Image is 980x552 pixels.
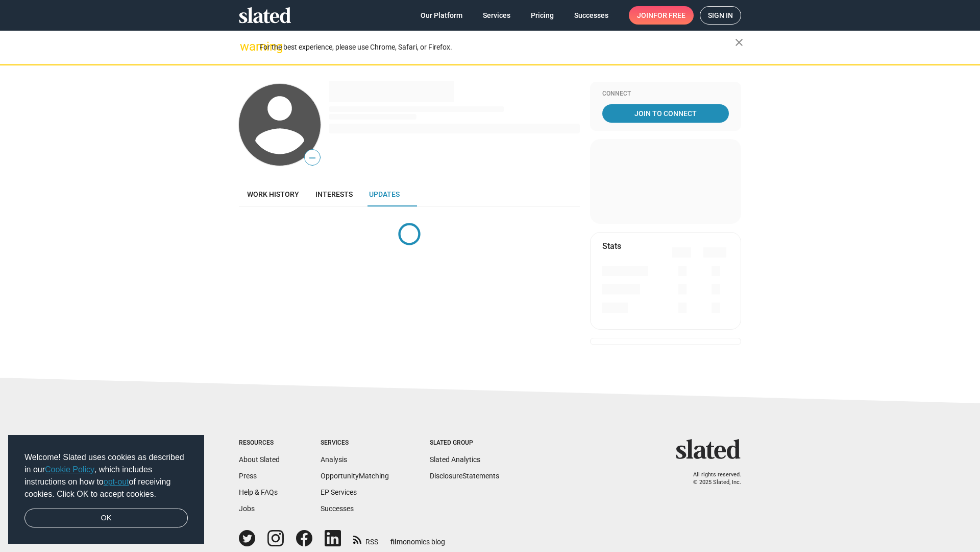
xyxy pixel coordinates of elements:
mat-icon: warning [240,40,252,53]
a: Pricing [523,6,562,25]
a: Sign in [700,6,741,25]
div: cookieconsent [8,435,204,544]
a: opt-out [104,477,129,486]
a: Help & FAQs [239,488,278,496]
a: Interests [307,182,361,206]
a: Successes [566,6,617,25]
a: Work history [239,182,307,206]
span: — [305,151,320,165]
a: Cookie Policy [45,465,94,474]
mat-card-title: Stats [602,241,621,251]
a: Jobs [239,504,255,513]
a: Updates [361,182,408,206]
p: All rights reserved. © 2025 Slated, Inc. [682,471,741,486]
span: Interests [315,190,353,198]
span: Work history [247,190,299,198]
span: film [390,538,403,546]
span: Successes [574,6,608,25]
a: Join To Connect [602,104,729,123]
span: Pricing [531,6,554,25]
a: filmonomics blog [390,529,445,547]
span: Sign in [708,7,733,24]
span: Join [637,6,685,25]
mat-icon: close [733,36,745,49]
span: Our Platform [421,6,462,25]
div: Resources [239,439,280,447]
a: Joinfor free [629,6,694,25]
a: dismiss cookie message [24,509,188,528]
span: for free [653,6,685,25]
a: EP Services [321,488,357,496]
a: DisclosureStatements [430,472,499,480]
a: Press [239,472,257,480]
span: Join To Connect [604,104,727,123]
a: Our Platform [412,6,471,25]
div: Services [321,439,389,447]
a: Successes [321,504,354,513]
span: Welcome! Slated uses cookies as described in our , which includes instructions on how to of recei... [24,451,188,500]
div: Slated Group [430,439,499,447]
a: Analysis [321,455,347,464]
a: Slated Analytics [430,455,480,464]
span: Services [483,6,510,25]
a: Services [475,6,519,25]
div: Connect [602,90,729,98]
span: Updates [369,190,400,198]
a: RSS [353,531,378,547]
a: OpportunityMatching [321,472,389,480]
div: For the best experience, please use Chrome, Safari, or Firefox. [259,40,735,54]
a: About Slated [239,455,280,464]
